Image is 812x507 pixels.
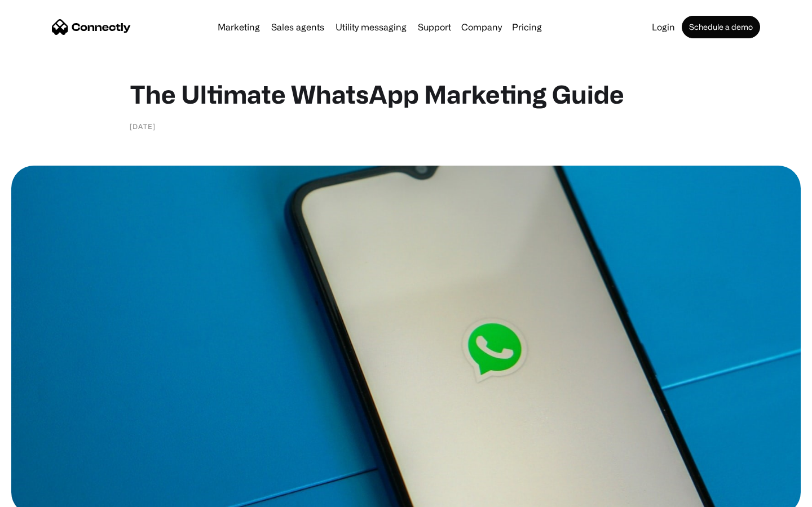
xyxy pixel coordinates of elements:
[130,79,682,109] h1: The Ultimate WhatsApp Marketing Guide
[130,121,156,132] div: [DATE]
[23,487,68,503] ul: Language list
[507,23,546,32] a: Pricing
[331,23,411,32] a: Utility messaging
[267,23,329,32] a: Sales agents
[11,487,68,503] aside: Language selected: English
[682,16,760,38] a: Schedule a demo
[647,23,679,32] a: Login
[461,19,502,35] div: Company
[413,23,456,32] a: Support
[213,23,264,32] a: Marketing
